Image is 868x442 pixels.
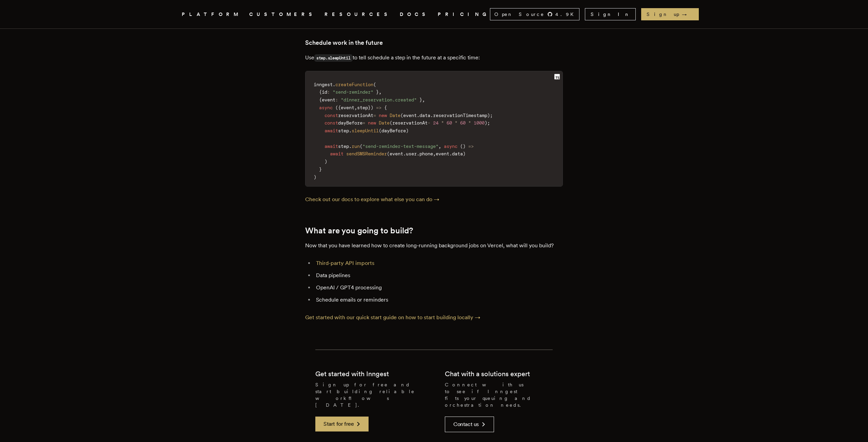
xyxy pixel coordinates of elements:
span: step [338,143,349,149]
span: reservationAt [392,120,428,126]
li: OpenAI / GPT4 processing [314,283,563,292]
span: ( [400,113,403,118]
h2: What are you going to build? [305,226,563,235]
span: ( [335,105,338,110]
span: inngest [314,82,333,87]
span: ( [360,143,362,149]
span: 60 [460,120,466,126]
span: sleepUntil [352,128,379,133]
span: reservationTimestamp [433,113,487,118]
span: step [357,105,368,110]
span: data [452,151,463,156]
span: → [682,11,693,18]
button: PLATFORM [182,10,241,19]
span: await [330,151,343,156]
span: ) [371,105,373,110]
a: DOCS [400,10,430,19]
span: ( [387,151,390,156]
p: Use to tell schedule a step in the future at a specific time: [305,53,563,63]
span: { [384,105,387,110]
span: ) [485,120,487,126]
span: phone [419,151,433,156]
span: RESOURCES [324,10,392,19]
span: . [349,128,352,133]
span: event [341,105,354,110]
a: PRICING [438,10,490,19]
span: "send-reminder" [333,89,373,95]
span: . [449,151,452,156]
span: user [406,151,417,156]
span: { [319,97,322,102]
span: async [319,105,333,110]
p: Connect with us to see if Inngest fits your queuing and orchestration needs. [445,381,553,408]
span: . [403,151,406,156]
span: ( [373,82,376,87]
span: : [327,89,330,95]
span: . [333,82,335,87]
span: step [338,128,349,133]
li: Schedule emails or reminders [314,295,563,305]
a: Check out our docs to explore what else you can do → [305,196,439,203]
span: } [419,97,422,102]
a: Get started with our quick start guide on how to start building locally → [305,314,480,321]
span: ; [487,120,490,126]
span: = [373,113,376,118]
span: ) [406,128,409,133]
a: Contact us [445,417,494,432]
span: ( [460,143,463,149]
a: Third-party API imports [316,260,374,266]
span: new [379,113,387,118]
span: async [444,143,457,149]
span: , [438,143,441,149]
span: ) [324,159,327,164]
span: . [417,151,419,156]
span: : [335,97,338,102]
span: event [322,97,335,102]
span: { [338,105,341,110]
span: sendSMSReminder [346,151,387,156]
span: } [368,105,371,110]
h2: Chat with a solutions expert [445,369,530,379]
p: Now that you have learned how to create long-running background jobs on Vercel, what will you build? [305,241,563,250]
span: 1000 [474,120,485,126]
span: ( [379,128,381,133]
span: new [368,120,376,126]
span: run [352,143,360,149]
span: "send-reminder-text-message" [362,143,438,149]
span: dayBefore [338,120,362,126]
span: ) [487,113,490,118]
h2: Get started with Inngest [315,369,389,379]
span: data [419,113,430,118]
span: Date [379,120,390,126]
span: createFunction [335,82,373,87]
span: => [376,105,381,110]
span: ) [463,151,466,156]
span: ) [463,143,466,149]
a: Sign up [641,8,699,20]
h3: Schedule work in the future [305,38,563,47]
a: Sign In [585,8,636,20]
span: { [319,89,322,95]
span: } [376,89,379,95]
span: 4.9 K [555,11,578,18]
span: await [324,128,338,133]
span: ; [490,113,493,118]
span: id [322,89,327,95]
span: . [349,143,352,149]
span: ( [390,120,392,126]
a: Start for free [315,417,369,431]
span: } [319,167,322,172]
span: => [468,143,474,149]
span: ) [314,174,316,180]
span: event [390,151,403,156]
span: reservationAt [338,113,373,118]
span: , [422,97,425,102]
span: Date [390,113,400,118]
span: event [436,151,449,156]
span: , [379,89,381,95]
span: Open Source [494,11,545,18]
p: Sign up for free and start building reliable workflows [DATE]. [315,381,423,408]
span: const [324,120,338,126]
a: CUSTOMERS [249,10,316,19]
